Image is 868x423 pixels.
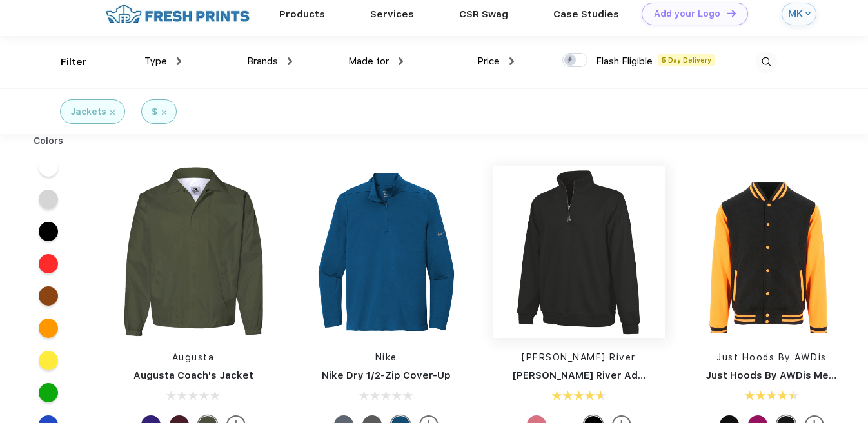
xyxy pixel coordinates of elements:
a: Just Hoods By AWDis [716,352,827,362]
span: 5 Day Delivery [658,54,715,66]
span: Flash Eligible [596,55,653,67]
div: Add your Logo [654,8,720,19]
img: dropdown.png [509,57,514,65]
img: desktop_search.svg [756,52,777,73]
img: fo%20logo%202.webp [102,3,253,25]
div: Colors [24,134,74,148]
a: Nike Dry 1/2-Zip Cover-Up [322,369,451,381]
img: dropdown.png [177,57,181,65]
a: [PERSON_NAME] River Adult Crosswind Quarter Zip Sweatshirt [513,369,822,381]
a: [PERSON_NAME] River [522,352,636,362]
img: filter_cancel.svg [110,110,115,115]
span: Price [477,55,500,67]
a: Products [279,8,325,20]
a: Augusta Coach's Jacket [133,369,253,381]
img: func=resize&h=266 [108,166,279,338]
div: Filter [61,55,87,70]
img: arrow_down_blue.svg [805,11,811,16]
img: dropdown.png [399,57,403,65]
span: Brands [247,55,278,67]
img: func=resize&h=266 [493,166,665,338]
div: MK [788,8,802,19]
img: func=resize&h=266 [686,166,858,338]
span: Type [144,55,167,67]
img: filter_cancel.svg [162,110,166,115]
div: Jackets [70,105,106,119]
a: Nike [375,352,397,362]
img: func=resize&h=266 [301,166,472,338]
img: dropdown.png [288,57,292,65]
div: $ [152,105,158,119]
img: DT [727,10,736,17]
a: Augusta [172,352,215,362]
span: Made for [348,55,389,67]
